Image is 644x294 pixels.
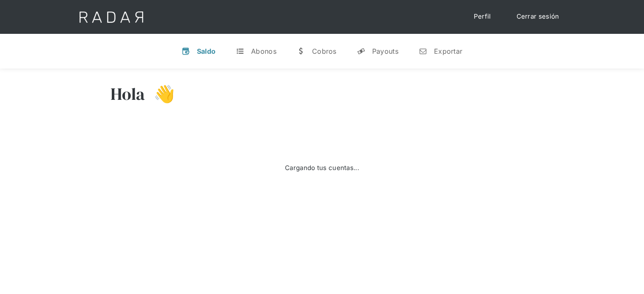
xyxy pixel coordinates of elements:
a: Cerrar sesión [508,8,568,25]
div: Exportar [434,47,462,55]
div: n [419,47,427,55]
div: t [236,47,244,55]
div: Cobros [312,47,337,55]
div: w [297,47,305,55]
div: Saldo [197,47,216,55]
div: y [357,47,365,55]
div: Abonos [251,47,276,55]
h3: 👋 [145,83,175,104]
div: Payouts [372,47,398,55]
a: Perfil [465,8,500,25]
h3: Hola [111,83,145,104]
div: v [182,47,190,55]
div: Cargando tus cuentas... [285,163,359,173]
